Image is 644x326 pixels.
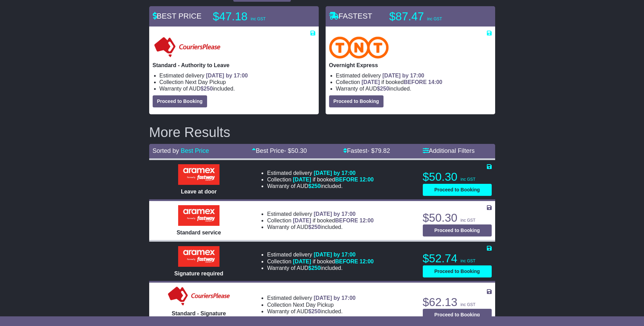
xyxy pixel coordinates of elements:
img: Aramex: Signature required [178,246,219,267]
li: Estimated delivery [267,211,374,217]
span: BEFORE [335,177,358,182]
img: Aramex: Leave at door [178,164,219,185]
button: Proceed to Booking [153,95,207,107]
li: Estimated delivery [267,295,356,301]
img: Aramex: Standard service [178,205,219,226]
span: 250 [311,183,321,189]
span: [DATE] by 17:00 [314,211,356,217]
span: inc GST [427,17,442,21]
li: Collection [267,258,374,265]
li: Warranty of AUD included. [160,85,315,92]
button: Proceed to Booking [423,184,492,196]
p: $52.74 [423,252,492,265]
span: 12:00 [360,177,374,182]
span: [DATE] by 17:00 [382,73,425,78]
span: if booked [293,218,374,223]
a: Best Price [181,147,209,154]
span: $ [308,183,321,189]
p: $62.13 [423,295,492,309]
p: $50.30 [423,211,492,225]
span: [DATE] [293,177,311,182]
span: $ [308,265,321,271]
span: 250 [311,308,321,314]
img: Couriers Please: Standard - Authority to Leave [153,36,222,59]
a: Best Price- $50.30 [252,147,307,154]
li: Collection [267,217,374,224]
span: Next Day Pickup [185,79,226,85]
span: 12:00 [360,218,374,223]
span: 250 [380,86,389,92]
span: 14:00 [428,79,442,85]
p: $87.47 [389,10,476,23]
li: Warranty of AUD included. [267,265,374,271]
span: Sorted by [153,147,179,154]
span: [DATE] [361,79,380,85]
li: Collection [336,79,492,85]
p: Standard - Authority to Leave [153,62,315,69]
span: BEFORE [335,259,358,264]
button: Proceed to Booking [423,309,492,321]
span: $ [308,308,321,314]
h2: More Results [149,125,495,140]
li: Warranty of AUD included. [336,85,492,92]
span: inc GST [461,302,476,307]
span: Next Day Pickup [293,302,334,308]
p: $47.18 [213,10,299,23]
span: [DATE] [293,259,311,264]
span: BEFORE [335,218,358,223]
span: Signature required [174,271,223,276]
button: Proceed to Booking [423,224,492,236]
li: Collection [160,79,315,85]
span: inc GST [461,177,476,182]
span: 250 [311,265,321,271]
a: Additional Filters [423,147,475,154]
span: [DATE] by 17:00 [314,295,356,301]
span: [DATE] by 17:00 [314,170,356,176]
span: Leave at door [181,189,217,194]
span: inc GST [461,259,476,263]
li: Estimated delivery [267,251,374,258]
span: $ [201,86,213,92]
li: Estimated delivery [160,72,315,79]
span: FASTEST [329,12,372,20]
span: 12:00 [360,259,374,264]
img: Couriers Please: Standard - Signature Required [166,286,232,307]
li: Estimated delivery [267,170,374,176]
span: Standard service [176,230,221,235]
p: Overnight Express [329,62,492,69]
span: [DATE] [293,218,311,223]
span: - $ [284,147,307,154]
span: $ [377,86,389,92]
span: if booked [361,79,442,85]
li: Warranty of AUD included. [267,308,356,315]
li: Collection [267,176,374,183]
span: 250 [311,224,321,230]
span: - $ [367,147,390,154]
span: if booked [293,177,374,182]
li: Estimated delivery [336,72,492,79]
button: Proceed to Booking [329,95,384,107]
span: inc GST [461,218,476,223]
span: 79.82 [375,147,390,154]
li: Collection [267,302,356,308]
span: 50.30 [291,147,307,154]
span: 250 [204,86,213,92]
img: TNT Domestic: Overnight Express [329,36,389,59]
span: $ [308,224,321,230]
li: Warranty of AUD included. [267,183,374,189]
li: Warranty of AUD included. [267,224,374,230]
span: if booked [293,259,374,264]
span: inc GST [251,17,266,21]
span: Standard - Signature Required [172,311,226,323]
button: Proceed to Booking [423,265,492,277]
span: BEST PRICE [153,12,202,20]
span: [DATE] by 17:00 [314,252,356,257]
p: $50.30 [423,170,492,184]
span: BEFORE [404,79,427,85]
a: Fastest- $79.82 [343,147,390,154]
span: [DATE] by 17:00 [206,73,248,78]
